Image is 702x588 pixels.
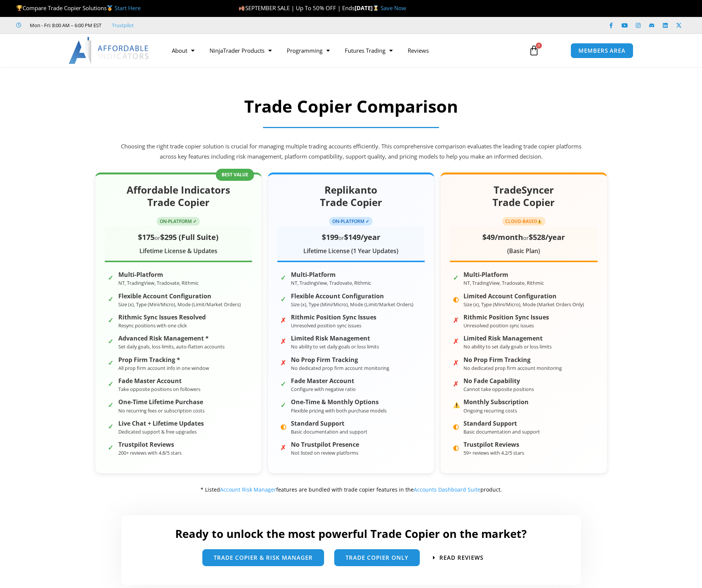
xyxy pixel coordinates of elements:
a: Reviews [400,42,436,59]
a: 0 [517,40,551,61]
span: ◐ [453,441,460,448]
small: Configure with negative ratio [291,386,356,393]
a: Start Here [115,4,141,12]
strong: Live Chat + Lifetime Updates [118,420,204,427]
div: or [105,230,252,244]
small: No ability to set daily goals or loss limits [463,343,552,350]
small: Take opposite positions on followers [118,386,200,393]
a: MEMBERS AREA [570,43,633,58]
strong: One-Time Lifetime Purchase [118,399,205,406]
strong: Standard Support [463,420,540,427]
strong: Standard Support [291,420,367,427]
strong: No Prop Firm Tracking [463,356,562,363]
div: Lifetime License (1 Year Updates) [277,246,425,257]
span: $295 (Full Suite) [160,232,219,242]
span: ✓ [108,314,115,321]
span: ✗ [280,335,287,342]
small: Basic documentation and support [463,428,540,435]
strong: Multi-Platform [291,271,371,278]
span: Mon - Fri: 8:00 AM – 6:00 PM EST [28,21,101,30]
a: Trustpilot [112,21,134,30]
div: (Basic Plan) [450,246,597,257]
strong: Limited Risk Management [463,335,552,342]
span: ✓ [280,272,287,278]
span: ✓ [108,335,115,342]
span: $175 [138,232,154,242]
small: No recurring fees or subscription costs [118,407,205,414]
div: * Listed features are bundled with trade copier features in the product. [95,485,607,495]
small: No ability to set daily goals or loss limits [291,343,379,350]
span: ✗ [453,378,460,385]
span: SEPTEMBER SALE | Up To 50% OFF | Ends [239,4,354,12]
h2: Affordable Indicators Trade Copier [105,184,252,209]
span: ON-PLATFORM ✓ [329,217,372,226]
small: Unresolved position sync issues [463,322,534,329]
p: Choosing the right trade copier solution is crucial for managing multiple trading accounts effici... [119,141,583,162]
small: Flexible pricing with both purchase models [291,407,387,414]
small: Ongoing recurring costs [463,407,517,414]
span: ✗ [453,314,460,321]
strong: Flexible Account Configuration [118,293,241,300]
span: ✓ [108,399,115,406]
small: Basic documentation and support [291,428,367,435]
strong: No Fade Capability [463,377,534,385]
strong: Fade Master Account [291,377,356,385]
strong: Prop Firm Tracking * [118,356,209,363]
strong: No Trustpilot Presence [291,441,359,448]
strong: Rithmic Position Sync Issues [463,314,549,321]
a: Read Reviews [433,555,483,561]
span: ✓ [280,399,287,406]
span: MEMBERS AREA [578,48,626,53]
strong: Limited Risk Management [291,335,379,342]
strong: Advanced Risk Management * [118,335,225,342]
span: Compare Trade Copier Solutions [16,4,141,12]
img: ⚠ [453,402,460,408]
span: ✗ [453,335,460,342]
span: ✓ [108,378,115,385]
span: ✓ [108,272,115,278]
span: ✓ [108,420,115,427]
h2: Trade Copier Comparison [119,95,583,118]
span: ✓ [280,378,287,385]
div: or [277,230,425,244]
img: 🥇 [107,5,113,11]
img: ⌛ [373,5,379,11]
a: Account Risk Manager [220,486,276,493]
span: $528/year [529,232,565,242]
span: ON-PLATFORM ✓ [157,217,200,226]
nav: Menu [164,42,520,59]
strong: Limited Account Configuration [463,293,584,300]
small: NT, TradingView, Tradovate, Rithmic [291,279,371,286]
img: LogoAI | Affordable Indicators – NinjaTrader [69,37,150,64]
span: Read Reviews [439,555,483,561]
small: Resync positions with one click [118,322,187,329]
h2: Replikanto Trade Copier [277,184,425,209]
small: Cannot take opposite positions [463,386,534,393]
div: Lifetime License & Updates [105,246,252,257]
span: ✗ [280,441,287,448]
span: $199 [322,232,338,242]
small: 59+ reviews with 4.2/5 stars [463,449,524,456]
small: Set daily goals, loss limits, auto-flatten accounts [118,343,225,350]
span: $49/month [482,232,523,242]
span: 0 [536,43,542,49]
strong: Trustpilot Reviews [463,441,524,448]
small: Unresolved position sync issues [291,322,361,329]
span: ✗ [280,314,287,321]
strong: Multi-Platform [118,271,199,278]
strong: Flexible Account Configuration [291,293,413,300]
a: NinjaTrader Products [202,42,279,59]
a: About [164,42,202,59]
strong: Multi-Platform [463,271,544,278]
h2: TradeSyncer Trade Copier [450,184,597,209]
a: Save Now [381,4,406,12]
a: Futures Trading [337,42,400,59]
span: ✓ [108,441,115,448]
strong: No Prop Firm Tracking [291,356,389,363]
strong: Trustpilot Reviews [118,441,182,448]
strong: Monthly Subscription [463,399,529,406]
span: ✓ [108,293,115,300]
small: Not listed on review platforms [291,449,358,456]
a: Accounts Dashboard Suite [414,486,480,493]
small: 200+ reviews with 4.8/5 stars [118,449,182,456]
